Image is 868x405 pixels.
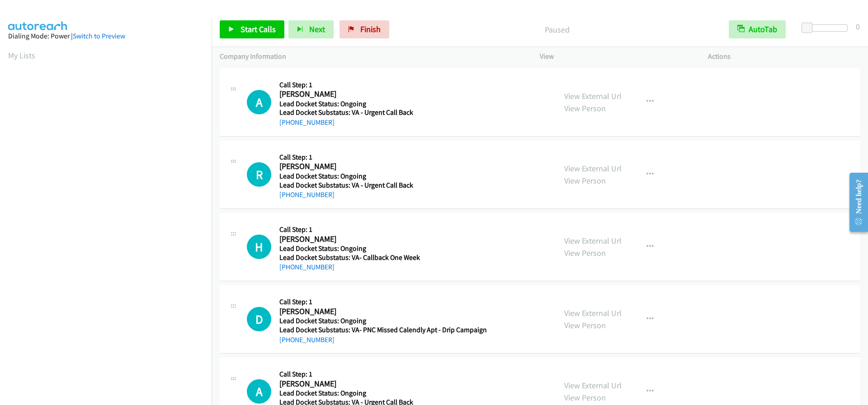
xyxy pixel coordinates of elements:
[279,108,484,117] h5: Lead Docket Substatus: VA - Urgent Call Back
[247,379,271,404] h1: A
[564,380,622,391] a: View External Url
[288,20,334,38] button: Next
[564,91,622,101] a: View External Url
[279,297,487,306] h5: Call Step: 1
[279,161,484,172] h2: [PERSON_NAME]
[564,392,606,403] a: View Person
[279,244,484,253] h5: Lead Docket Status: Ongoing
[279,225,484,234] h5: Call Step: 1
[247,235,271,259] div: The call is yet to be attempted
[279,118,335,127] a: [PHONE_NUMBER]
[564,163,622,174] a: View External Url
[279,172,484,181] h5: Lead Docket Status: Ongoing
[279,99,484,108] h5: Lead Docket Status: Ongoing
[564,320,606,330] a: View Person
[729,20,786,38] button: AutoTab
[8,50,35,61] a: My Lists
[279,306,484,317] h2: [PERSON_NAME]
[708,51,860,62] p: Actions
[279,379,484,389] h2: [PERSON_NAME]
[279,89,484,99] h2: [PERSON_NAME]
[73,32,125,40] a: Switch to Preview
[564,175,606,186] a: View Person
[279,335,335,344] a: [PHONE_NUMBER]
[279,370,484,379] h5: Call Step: 1
[564,235,622,246] a: View External Url
[540,51,692,62] p: View
[564,248,606,258] a: View Person
[220,20,284,38] a: Start Calls
[8,31,203,42] div: Dialing Mode: Power |
[401,24,712,36] p: Paused
[309,24,325,34] span: Next
[340,20,389,38] a: Finish
[247,235,271,259] h1: H
[806,24,848,32] div: Delay between calls (in seconds)
[247,307,271,331] h1: D
[220,51,524,62] p: Company Information
[279,153,484,162] h5: Call Step: 1
[247,162,271,187] div: The call is yet to be attempted
[247,90,271,114] div: The call is yet to be attempted
[247,307,271,331] div: The call is yet to be attempted
[241,24,276,34] span: Start Calls
[856,20,860,33] div: 0
[247,162,271,187] h1: R
[279,190,335,199] a: [PHONE_NUMBER]
[279,389,484,398] h5: Lead Docket Status: Ongoing
[247,379,271,404] div: The call is yet to be attempted
[360,24,381,34] span: Finish
[279,80,484,89] h5: Call Step: 1
[247,90,271,114] h1: A
[842,166,868,238] iframe: Resource Center
[564,103,606,113] a: View Person
[564,308,622,318] a: View External Url
[279,234,484,245] h2: [PERSON_NAME]
[279,263,335,271] a: [PHONE_NUMBER]
[279,181,484,190] h5: Lead Docket Substatus: VA - Urgent Call Back
[279,253,484,262] h5: Lead Docket Substatus: VA- Callback One Week
[279,325,487,334] h5: Lead Docket Substatus: VA- PNC Missed Calendly Apt - Drip Campaign
[279,316,487,325] h5: Lead Docket Status: Ongoing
